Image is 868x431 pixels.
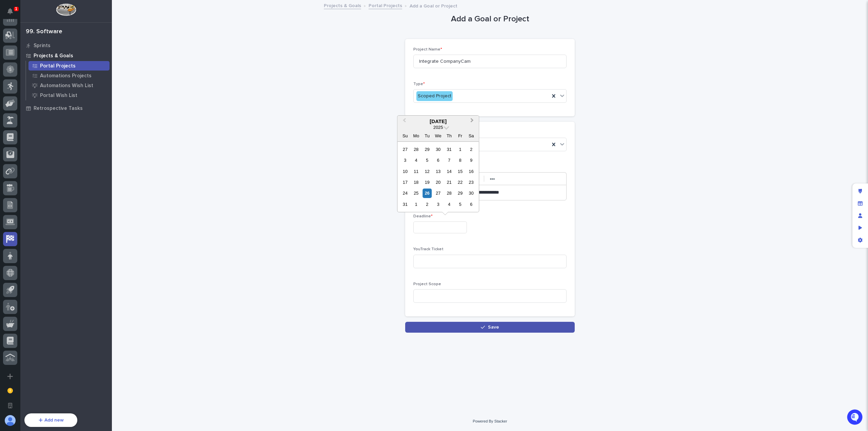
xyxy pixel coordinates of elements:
[412,178,421,187] div: Choose Monday, August 18th, 2025
[434,167,443,176] div: Choose Wednesday, August 13th, 2025
[434,178,443,187] div: Choose Wednesday, August 20th, 2025
[18,54,112,61] input: Clear
[467,189,476,198] div: Choose Saturday, August 30th, 2025
[854,210,866,222] div: Manage users
[115,77,123,85] button: Start new chat
[445,131,454,140] div: Th
[434,156,443,165] div: Choose Wednesday, August 6th, 2025
[434,145,443,154] div: Choose Wednesday, July 30th, 2025
[15,6,17,11] p: 1
[456,178,465,187] div: Choose Friday, August 22nd, 2025
[445,167,454,176] div: Choose Thursday, August 14th, 2025
[422,167,432,176] div: Choose Tuesday, August 12th, 2025
[445,156,454,165] div: Choose Thursday, August 7th, 2025
[433,125,443,130] span: 2025
[3,413,17,428] button: users-avatar
[467,116,478,127] button: Next Month
[490,176,495,182] strong: •••
[23,75,111,82] div: Start new chat
[34,53,73,59] p: Projects & Goals
[456,200,465,209] div: Choose Friday, September 5th, 2025
[26,28,62,36] div: 99. Software
[3,4,17,18] button: Notifications
[7,6,20,20] img: Stacker
[422,156,432,165] div: Choose Tuesday, August 5th, 2025
[26,81,112,90] a: Automations Wish List
[20,103,112,113] a: Retrospective Tasks
[34,43,51,49] p: Sprints
[488,175,497,183] button: •••
[445,189,454,198] div: Choose Thursday, August 28th, 2025
[56,3,76,16] img: Workspace Logo
[434,189,443,198] div: Choose Wednesday, August 27th, 2025
[456,189,465,198] div: Choose Friday, August 29th, 2025
[7,110,12,115] div: 📖
[854,222,866,234] div: Preview as
[397,118,479,124] div: [DATE]
[405,322,575,333] button: Save
[412,156,421,165] div: Choose Monday, August 4th, 2025
[7,38,123,48] p: How can we help?
[400,145,410,154] div: Choose Sunday, July 27th, 2025
[400,200,410,209] div: Choose Sunday, August 31st, 2025
[400,144,477,210] div: month 2025-08
[369,1,402,9] a: Portal Projects
[410,2,457,9] p: Add a Goal or Project
[422,178,432,187] div: Choose Tuesday, August 19th, 2025
[412,145,421,154] div: Choose Monday, July 28th, 2025
[412,200,421,209] div: Choose Monday, September 1st, 2025
[422,131,432,140] div: Tu
[26,71,112,80] a: Automations Projects
[467,156,476,165] div: Choose Saturday, August 9th, 2025
[434,131,443,140] div: We
[413,82,425,86] span: Type
[422,200,432,209] div: Choose Tuesday, September 2nd, 2025
[456,167,465,176] div: Choose Friday, August 15th, 2025
[413,247,443,251] span: YouTrack Ticket
[7,27,123,38] p: Welcome 👋
[26,91,112,100] a: Portal Wish List
[3,398,17,413] button: Open workspace settings
[400,178,410,187] div: Choose Sunday, August 17th, 2025
[7,75,19,87] img: 1736555164131-43832dd5-751b-4058-ba23-39d91318e5a0
[40,63,76,69] p: Portal Projects
[24,413,77,427] button: Add new
[34,105,83,112] p: Retrospective Tasks
[467,145,476,154] div: Choose Saturday, August 2nd, 2025
[40,73,92,79] p: Automations Projects
[400,167,410,176] div: Choose Sunday, August 10th, 2025
[3,369,17,384] button: Add a new app...
[467,178,476,187] div: Choose Saturday, August 23rd, 2025
[854,185,866,197] div: Edit layout
[324,1,361,9] a: Projects & Goals
[467,167,476,176] div: Choose Saturday, August 16th, 2025
[67,125,82,131] span: Pylon
[8,8,17,19] div: Notifications1
[400,131,410,140] div: Su
[413,214,433,218] span: Deadline
[416,91,453,101] div: Scoped Project
[398,116,409,127] button: Previous Month
[26,61,112,71] a: Portal Projects
[456,156,465,165] div: Choose Friday, August 8th, 2025
[40,83,93,89] p: Automations Wish List
[854,197,866,210] div: Manage fields and data
[854,234,866,246] div: App settings
[413,47,442,52] span: Project Name
[412,131,421,140] div: Mo
[422,189,432,198] div: Choose Tuesday, August 26th, 2025
[456,131,465,140] div: Fr
[456,145,465,154] div: Choose Friday, August 1st, 2025
[445,145,454,154] div: Choose Thursday, July 31st, 2025
[488,325,499,330] span: Save
[400,156,410,165] div: Choose Sunday, August 3rd, 2025
[846,409,865,427] iframe: Open customer support
[467,131,476,140] div: Sa
[412,189,421,198] div: Choose Monday, August 25th, 2025
[4,106,40,118] a: 📖Help Docs
[445,200,454,209] div: Choose Thursday, September 4th, 2025
[422,145,432,154] div: Choose Tuesday, July 29th, 2025
[413,282,441,286] span: Project Scope
[412,167,421,176] div: Choose Monday, August 11th, 2025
